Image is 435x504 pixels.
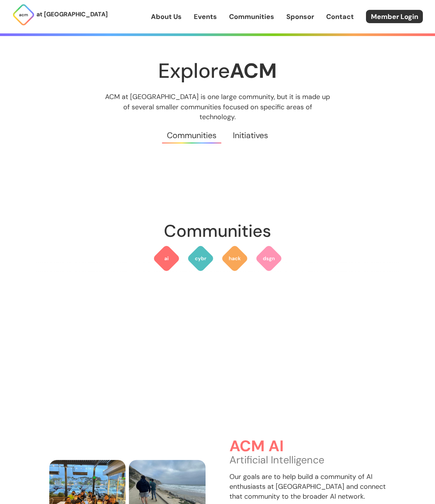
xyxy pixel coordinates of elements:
p: ACM at [GEOGRAPHIC_DATA] is one large community, but it is made up of several smaller communities... [98,92,337,121]
p: Our goals are to help build a community of AI enthusiasts at [GEOGRAPHIC_DATA] and connect that c... [229,472,386,501]
h2: Communities [36,217,400,245]
img: ACM Cyber [187,245,214,272]
a: Member Login [366,10,423,23]
a: Communities [229,12,274,22]
strong: ACM [230,57,277,84]
img: ACM Logo [12,3,35,26]
img: ACM Design [255,245,283,272]
img: ACM AI [153,245,180,272]
a: Events [194,12,217,22]
h1: Explore [36,60,400,82]
a: About Us [151,12,182,22]
img: ACM Hack [221,245,248,272]
a: Contact [326,12,354,22]
p: at [GEOGRAPHIC_DATA] [36,9,108,19]
a: Communities [159,122,225,149]
a: at [GEOGRAPHIC_DATA] [12,3,108,26]
a: Sponsor [286,12,314,22]
a: Initiatives [225,122,276,149]
h3: ACM AI [229,438,386,455]
p: Artificial Intelligence [229,455,386,465]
